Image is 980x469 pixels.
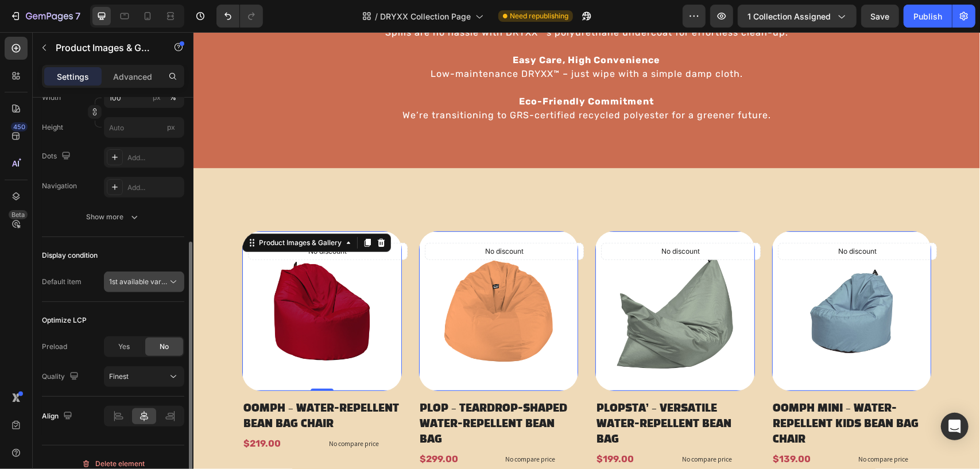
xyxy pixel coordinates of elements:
[489,424,557,431] p: No compare price
[160,342,169,352] span: No
[113,71,152,83] p: Advanced
[127,183,181,193] div: Add...
[402,419,479,435] div: $199.00
[42,409,75,424] div: Align
[104,87,184,108] input: px%
[9,210,28,219] div: Beta
[913,10,942,22] div: Publish
[104,272,184,292] button: 1st available variant
[49,368,208,401] a: oomph – water-repellent bean bag chair
[226,199,385,359] a: plop – teardrop-shaped water-repellent bean bag
[326,64,461,75] strong: Eco-Friendly Commitment
[904,5,952,28] button: Publish
[579,199,738,359] a: oomph mini – water-repellent kids bean bag chair
[167,123,175,131] span: px
[49,404,126,420] div: $219.00
[166,91,180,104] button: px
[292,214,330,224] p: No discount
[5,5,86,28] button: 7
[42,277,82,287] div: Default item
[150,91,164,104] button: %
[63,206,150,216] div: Product Images & Gallery
[42,92,61,103] label: Width
[579,368,738,417] a: oomph mini – water-repellent kids bean bag chair
[87,211,140,223] div: Show more
[375,10,378,22] span: /
[380,10,471,22] span: DRYXX Collection Page
[135,408,204,415] p: No compare price
[312,424,380,431] p: No compare price
[169,92,176,103] div: %
[104,117,184,138] input: px
[127,153,181,163] div: Add...
[42,250,98,261] div: Display condition
[468,214,506,224] p: No discount
[402,199,561,359] a: plopsta’ – versatile water-repellent bean bag
[75,9,80,23] p: 7
[665,424,733,431] p: No compare price
[11,122,28,131] div: 450
[118,342,130,352] span: Yes
[153,92,161,103] div: px
[49,199,208,359] a: oomph – water-repellent bean bag chair
[42,207,184,227] button: Show more
[209,64,578,88] p: We’re transitioning to GRS-certified recycled polyester for a greener future.
[226,419,303,435] div: $299.00
[42,181,77,191] div: Navigation
[216,5,263,28] div: Undo/Redo
[941,413,969,440] div: Open Intercom Messenger
[871,11,890,21] span: Save
[42,369,81,385] div: Quality
[579,419,656,435] div: $139.00
[109,277,173,286] span: 1st available variant
[57,71,89,83] p: Settings
[510,11,568,21] span: Need republishing
[42,149,73,164] div: Dots
[42,342,67,352] div: Preload
[104,366,184,387] button: Finest
[402,368,561,417] a: plopsta’ – versatile water-repellent bean bag
[861,5,899,28] button: Save
[747,10,831,22] span: 1 collection assigned
[193,32,980,469] iframe: Design area
[56,41,153,55] p: Product Images & Gallery
[42,122,63,133] label: Height
[109,372,129,381] span: Finest
[738,5,857,28] button: 1 collection assigned
[226,368,385,417] a: plop – teardrop-shaped water-repellent bean bag
[645,214,683,224] p: No discount
[42,315,87,325] div: Optimize LCP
